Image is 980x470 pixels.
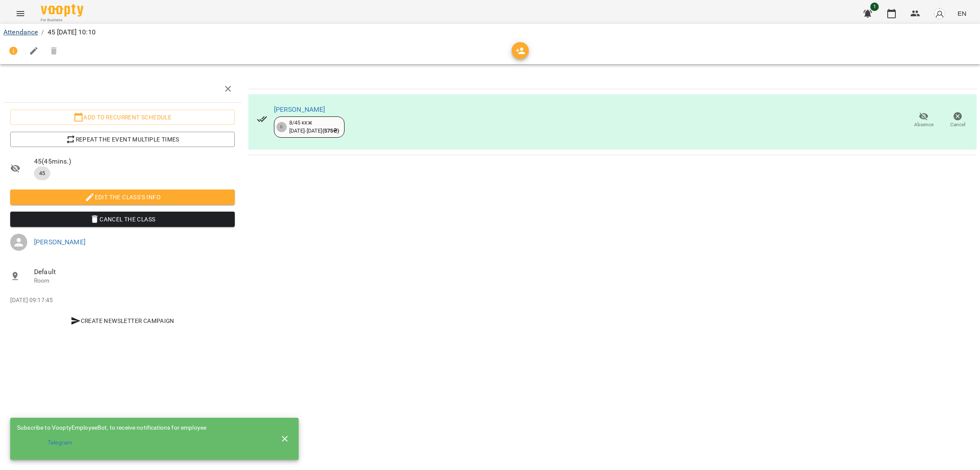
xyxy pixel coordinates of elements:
button: Cancel [941,108,975,132]
div: 6 [276,122,287,132]
span: 1 [870,3,879,11]
span: Cancel [950,121,966,128]
span: 45 ( 45 mins. ) [34,156,235,167]
button: EN [954,6,970,21]
span: Absence [914,121,934,128]
button: Menu [10,3,31,24]
span: Add to recurrent schedule [17,112,228,122]
span: Edit the class's Info [17,192,228,202]
div: 8/45 ккж [DATE] - [DATE] [289,119,339,135]
button: Cancel the class [10,212,235,227]
a: [PERSON_NAME] [274,105,325,113]
span: Default [34,267,235,277]
a: [PERSON_NAME] [34,238,85,246]
span: Cancel the class [17,214,228,224]
span: For Business [41,17,83,23]
p: [DATE] 09:17:45 [10,296,235,305]
span: Create Newsletter Campaign [14,316,231,326]
button: Create Newsletter Campaign [10,313,235,328]
li: / [41,27,44,37]
a: Attendance [3,28,38,36]
img: avatar_s.png [934,8,946,20]
button: Absence [907,108,941,132]
b: ( 575 ₴ ) [322,127,339,134]
p: Room [34,277,235,285]
span: Repeat the event multiple times [17,134,228,144]
span: EN [957,9,966,18]
img: Voopty Logo [41,4,83,17]
button: Edit the class's Info [10,190,235,205]
button: Repeat the event multiple times [10,132,235,147]
button: Add to recurrent schedule [10,110,235,125]
nav: breadcrumb [3,27,977,37]
p: 45 [DATE] 10:10 [48,27,96,37]
span: 45 [34,170,50,177]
